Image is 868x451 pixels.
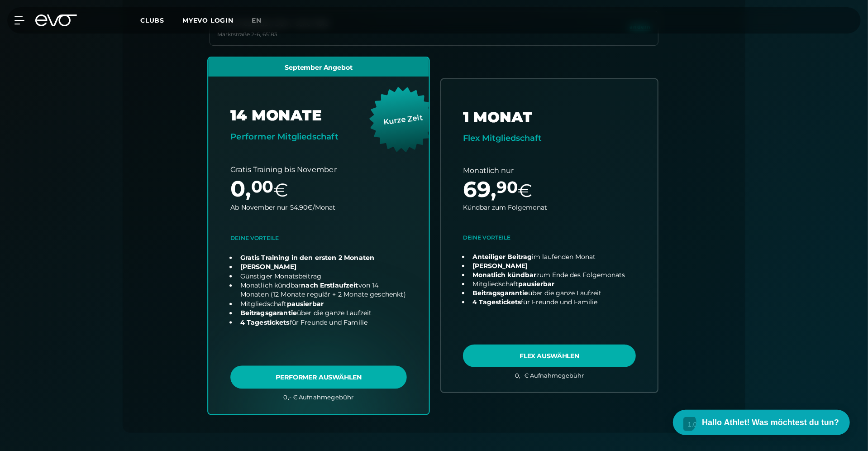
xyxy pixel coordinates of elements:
[208,58,429,414] a: choose plan
[252,15,272,26] a: en
[252,16,262,24] span: en
[140,16,182,24] a: Clubs
[182,16,234,24] a: MYEVO LOGIN
[702,417,839,429] span: Hallo Athlet! Was möchtest du tun?
[673,410,850,435] button: Hallo Athlet! Was möchtest du tun?
[441,79,658,392] a: choose plan
[140,16,164,24] span: Clubs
